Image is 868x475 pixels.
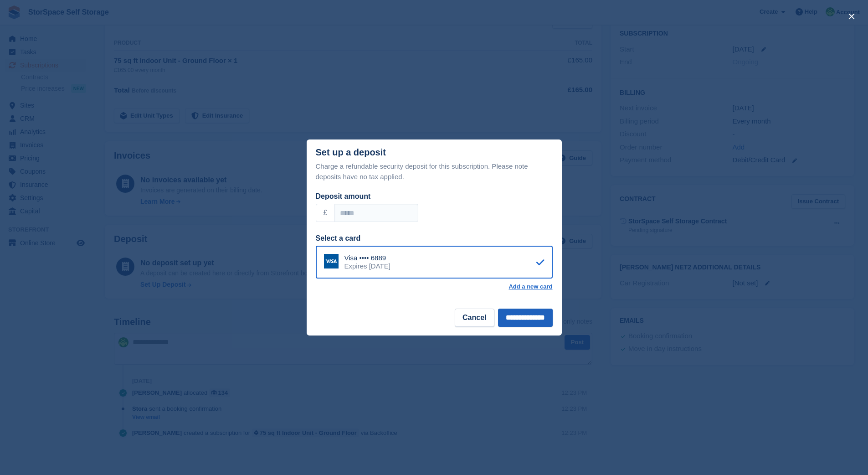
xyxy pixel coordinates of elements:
div: Set up a deposit [316,147,386,158]
label: Deposit amount [316,192,371,200]
div: Visa •••• 6889 [344,254,390,262]
button: close [844,9,859,24]
div: Expires [DATE] [344,262,390,270]
img: Visa Logo [324,254,339,268]
a: Add a new card [508,283,552,290]
div: Select a card [316,233,553,244]
button: Cancel [455,309,494,327]
p: Charge a refundable security deposit for this subscription. Please note deposits have no tax appl... [316,161,553,182]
